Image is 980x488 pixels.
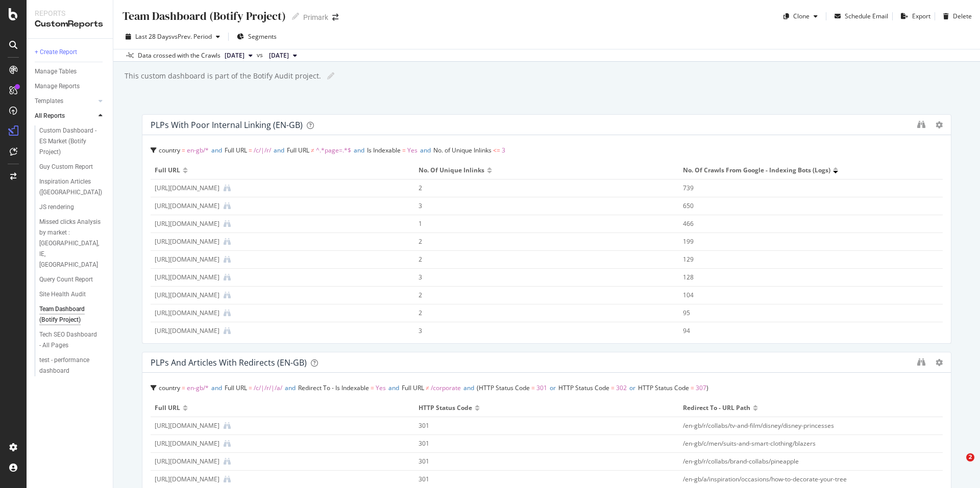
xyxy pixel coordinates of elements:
[211,383,222,392] span: and
[779,8,822,24] button: Clone
[402,383,424,392] span: Full URL
[531,383,535,392] span: =
[39,217,106,270] a: Missed clicks Analysis by market : [GEOGRAPHIC_DATA], IE, [GEOGRAPHIC_DATA]
[39,125,101,158] div: Custom Dashboard - ES Market (Botify Project)
[35,96,95,107] a: Templates
[39,329,99,351] div: Tech SEO Dashboard - All Pages
[155,201,219,211] div: https://www.primark.com/en-gb/c/kids/boys/boys-clothing/winter-warmer
[285,383,296,392] span: and
[419,237,649,246] div: 2
[917,120,925,129] div: binoculars
[138,51,220,60] div: Data crossed with the Crawls
[696,383,706,392] span: 307
[683,403,750,413] span: Redirect To - URL Path
[121,8,286,24] div: Team Dashboard (Botify Project)
[35,81,80,92] div: Manage Reports
[35,47,77,58] div: + Create Report
[793,12,810,20] div: Clone
[39,304,106,325] a: Team Dashboard (Botify Project)
[616,383,627,392] span: 302
[298,383,369,392] span: Redirect To - Is Indexable
[683,475,913,484] div: /en-gb/a/inspiration/occasions/how-to-decorate-your-tree
[35,111,95,121] a: All Reports
[155,457,219,466] div: https://www.primark.com/en-gb/c/collabs/brand-collabs/pineapple
[419,201,649,211] div: 3
[683,219,913,228] div: 466
[426,383,429,392] span: ≠
[35,18,105,30] div: CustomReports
[35,47,106,58] a: + Create Report
[39,329,106,351] a: Tech SEO Dashboard - All Pages
[39,304,99,325] div: Team Dashboard (Botify Project)
[155,219,219,228] div: https://www.primark.com/en-gb/r/home/new-arrivals
[35,81,106,92] a: Manage Reports
[419,255,649,264] div: 2
[419,219,649,228] div: 1
[35,8,105,18] div: Reports
[419,309,649,318] div: 2
[402,146,406,155] span: =
[39,274,93,285] div: Query Count Report
[249,146,252,155] span: =
[159,146,180,155] span: country
[35,66,106,77] a: Manage Tables
[502,146,505,155] span: 3
[845,12,888,20] div: Schedule Email
[182,146,185,155] span: =
[225,383,247,392] span: Full URL
[155,255,219,264] div: https://www.primark.com/en-gb/c/kids/boys/boys-shoes/shoes
[945,453,970,478] iframe: Intercom live chat
[155,309,219,318] div: https://www.primark.com/en-gb/c/women/clothing/tops-and-t-shirts/going-out-tops
[683,237,913,246] div: 199
[419,291,649,300] div: 2
[550,383,556,392] span: or
[269,51,289,60] span: 2025 Jul. 20th
[683,166,830,175] span: No. of Crawls from Google - Indexing Bots (Logs)
[155,475,219,484] div: https://www.primark.com/en-gb/a/inspiration/occasions/your-christmas-decorations-checklist-from-80p
[939,8,972,24] button: Delete
[431,383,461,392] span: /corporate
[211,146,222,155] span: and
[683,291,913,300] div: 104
[316,146,351,155] span: ^.*page=.*$
[611,383,615,392] span: =
[638,383,689,392] span: HTTP Status Code
[419,273,649,282] div: 3
[187,383,209,392] span: en-gb/*
[39,162,106,172] a: Guy Custom Report
[39,176,106,198] a: Inspiration Articles ([GEOGRAPHIC_DATA])
[419,457,649,466] div: 301
[953,12,972,20] div: Delete
[367,146,401,155] span: Is Indexable
[683,201,913,211] div: 650
[233,29,281,45] button: Segments
[39,274,106,285] a: Query Count Report
[493,146,500,155] span: <=
[683,273,913,282] div: 128
[182,383,185,392] span: =
[683,309,913,318] div: 95
[683,457,913,466] div: /en-gb/r/collabs/brand-collabs/pineapple
[151,357,307,368] div: PLPs and Articles with Redirects (EN-GB)
[332,14,338,21] div: arrow-right-arrow-left
[683,255,913,264] div: 129
[151,120,303,130] div: PLPs with Poor Internal Linking (EN-GB)
[225,146,247,155] span: Full URL
[171,32,212,41] span: vs Prev. Period
[683,184,913,193] div: 739
[479,383,530,392] span: HTTP Status Code
[155,439,219,448] div: https://www.primark.com/en-gb/c/men/clothing/suits-and-blazers
[683,439,913,448] div: /en-gb/c/men/suits-and-smart-clothing/blazers
[419,166,484,175] span: No. of Unique Inlinks
[254,146,271,155] span: /c/|/r/
[311,146,314,155] span: ≠
[159,383,180,392] span: country
[419,326,649,336] div: 3
[257,50,265,60] span: vs
[463,383,474,392] span: and
[419,403,472,413] span: HTTP Status Code
[407,146,418,155] span: Yes
[155,421,219,430] div: https://www.primark.com/en-gb/c/collabs/tv-and-film/disney/disney-princesses
[39,217,103,270] div: Missed clicks Analysis by market : UK, IE, US
[388,383,399,392] span: and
